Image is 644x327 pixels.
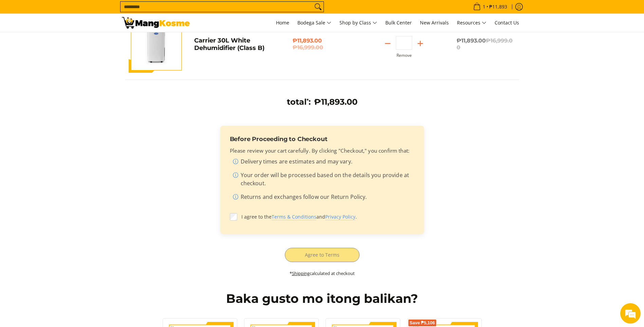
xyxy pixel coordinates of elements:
[397,53,412,58] button: Remove
[293,44,351,51] del: ₱16,999.00
[454,14,490,32] a: Resources
[233,157,415,168] li: Delivery times are estimates and may vary.
[482,4,486,9] span: 1
[380,38,396,49] button: Subtract
[314,97,357,107] span: ₱11,893.00
[292,270,310,276] a: Shipping
[129,17,184,73] img: carrier-30-liter-dehumidier-premium-full-view-mang-kosme
[290,270,355,276] small: * calculated at checkout
[287,97,311,107] h3: total :
[233,171,415,190] li: Your order will be processed based on the details you provide at checkout.
[230,135,415,143] h3: Before Proceeding to Checkout
[230,147,415,204] div: Please review your cart carefully. By clicking "Checkout," you confirm that:
[410,321,435,325] span: Save ₱5,106
[272,213,316,220] a: Terms & Conditions (opens in new tab)
[220,126,424,234] div: Order confirmation and disclaimers
[488,4,508,9] span: ₱11,893
[233,193,415,204] li: Returns and exchanges follow our Return Policy.
[382,14,415,32] a: Bulk Center
[420,19,449,26] span: New Arrivals
[293,37,351,51] span: ₱11,893.00
[412,38,428,49] button: Add
[457,37,513,51] del: ₱16,999.00
[471,3,509,11] span: •
[417,14,452,32] a: New Arrivals
[294,14,335,32] a: Bodega Sale
[457,19,486,27] span: Resources
[336,14,381,32] a: Shop by Class
[491,14,522,32] a: Contact Us
[122,17,190,29] img: Your Shopping Cart | Mang Kosme
[457,37,513,51] span: ₱11,893.00
[241,213,415,220] span: I agree to the and .
[325,213,355,220] a: Privacy Policy (opens in new tab)
[122,291,522,306] h2: Baka gusto mo itong balikan?
[194,37,264,52] a: Carrier 30L White Dehumidifier (Class B)
[385,19,412,26] span: Bulk Center
[197,14,522,32] nav: Main Menu
[276,19,289,26] span: Home
[495,19,519,26] span: Contact Us
[273,14,293,32] a: Home
[230,213,237,221] input: I agree to theTerms & Conditions (opens in new tab)andPrivacy Policy (opens in new tab).
[313,2,324,12] button: Search
[339,19,377,27] span: Shop by Class
[297,19,331,27] span: Bodega Sale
